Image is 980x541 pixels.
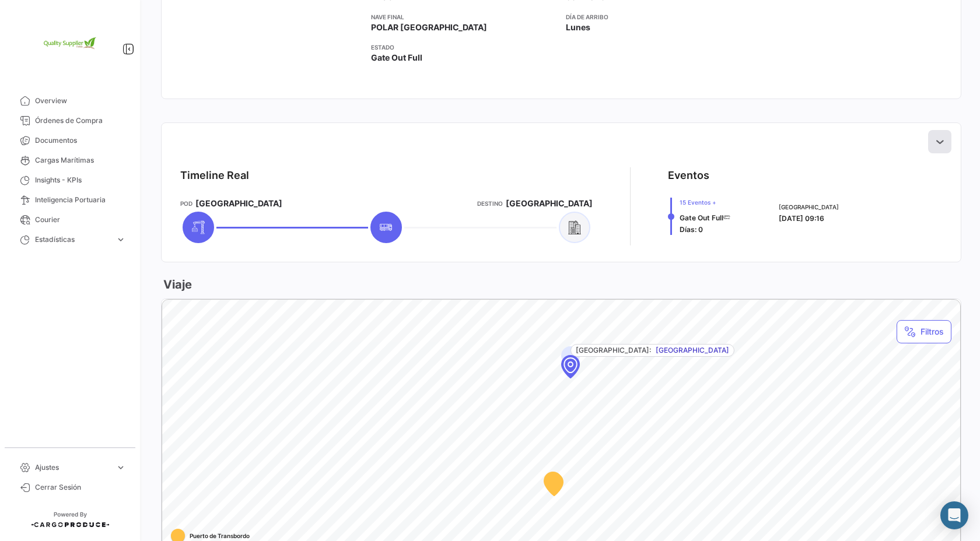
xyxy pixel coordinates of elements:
div: Map marker [544,472,562,495]
span: Puerto de Transbordo [190,531,250,540]
a: Documentos [9,131,131,150]
span: POLAR [GEOGRAPHIC_DATA] [371,22,487,33]
a: Overview [9,91,131,111]
app-card-info-title: Estado [371,43,557,52]
button: Filtros [897,320,951,343]
span: expand_more [116,234,126,245]
app-card-info-title: Nave final [371,12,557,22]
span: Gate Out Full [680,213,723,222]
span: Lunes [566,22,590,33]
div: Eventos [668,167,709,184]
span: 15 Eventos + [680,198,730,207]
a: Órdenes de Compra [9,111,131,131]
a: Inteligencia Portuaria [9,190,131,210]
app-card-info-title: Destino [477,199,503,208]
a: Courier [9,210,131,230]
span: Inteligencia Portuaria [35,195,126,205]
span: Overview [35,96,126,106]
span: Días: 0 [680,225,703,234]
span: [GEOGRAPHIC_DATA] [779,202,839,212]
div: Abrir Intercom Messenger [940,501,968,529]
span: Cargas Marítimas [35,155,126,166]
span: [GEOGRAPHIC_DATA] [656,345,729,356]
img: 2e1e32d8-98e2-4bbc-880e-a7f20153c351.png [41,14,99,72]
span: Courier [35,215,126,225]
h3: Viaje [161,276,192,293]
span: Ajustes [35,462,111,473]
div: Timeline Real [180,167,249,184]
app-card-info-title: Día de Arribo [566,12,752,22]
span: Estadísticas [35,234,111,245]
span: Gate Out Full [371,52,422,64]
span: [GEOGRAPHIC_DATA] [195,198,282,209]
span: Documentos [35,135,126,146]
span: [GEOGRAPHIC_DATA] [506,198,593,209]
span: expand_more [116,462,126,473]
app-card-info-title: POD [180,199,192,208]
a: Cargas Marítimas [9,150,131,170]
span: Cerrar Sesión [35,482,126,493]
a: Insights - KPIs [9,170,131,190]
span: [DATE] 09:16 [779,214,824,223]
span: Órdenes de Compra [35,115,126,126]
span: Insights - KPIs [35,175,126,185]
div: Map marker [561,355,580,378]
